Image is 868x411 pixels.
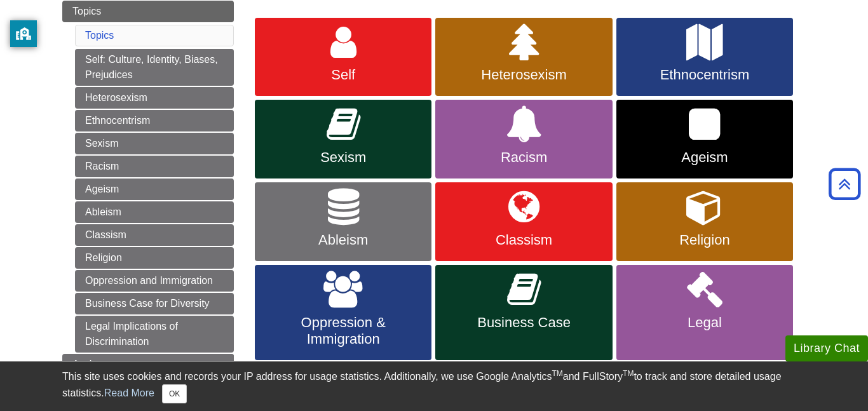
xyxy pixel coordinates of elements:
span: Topics [72,6,101,17]
span: Ageism [626,149,783,166]
span: Self [264,67,422,83]
span: Ethnocentrism [626,67,783,83]
a: Topics [85,30,114,41]
a: Religion [616,182,793,261]
a: Classism [435,182,612,261]
a: Sexism [75,133,234,154]
a: Heterosexism [75,87,234,109]
a: Sexism [255,100,431,179]
a: Read More [104,387,154,398]
a: Ageism [616,100,793,179]
a: Back to Top [824,175,865,192]
span: Legal [626,314,783,331]
span: Religion [626,232,783,248]
a: Legal Implications of Discrimination [75,316,234,353]
a: Ethnocentrism [616,18,793,97]
span: Racism [445,149,602,166]
span: Sexism [264,149,422,166]
button: Close [162,384,187,403]
a: Assignments [62,354,234,375]
button: Library Chat [785,335,868,361]
span: Assignments [72,359,131,370]
a: Religion [75,247,234,269]
a: Topics [62,1,234,22]
a: Self [255,18,431,97]
span: Ableism [264,232,422,248]
a: Oppression and Immigration [75,270,234,292]
span: Classism [445,232,602,248]
sup: TM [552,369,562,378]
a: Self: Culture, Identity, Biases, Prejudices [75,49,234,86]
a: Ethnocentrism [75,110,234,131]
a: Oppression & Immigration [255,265,431,360]
a: Classism [75,224,234,246]
div: This site uses cookies and records your IP address for usage statistics. Additionally, we use Goo... [62,369,806,403]
span: Business Case [445,314,602,331]
span: Oppression & Immigration [264,314,422,347]
a: Business Case for Diversity [75,293,234,314]
span: Heterosexism [445,67,602,83]
a: Ageism [75,179,234,200]
sup: TM [623,369,634,378]
a: Racism [435,100,612,179]
button: privacy banner [10,20,37,47]
a: Heterosexism [435,18,612,97]
a: Business Case [435,265,612,360]
a: Ableism [255,182,431,261]
a: Ableism [75,201,234,223]
a: Legal [616,265,793,360]
a: Racism [75,156,234,177]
